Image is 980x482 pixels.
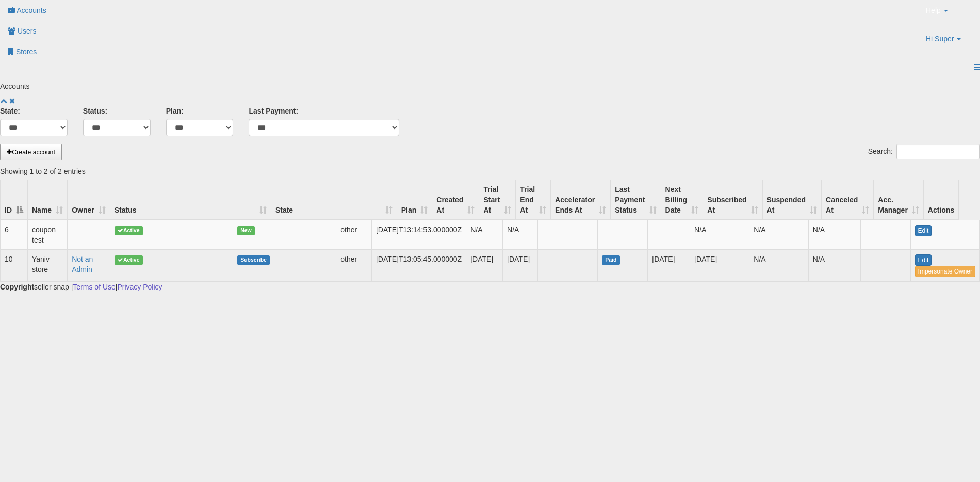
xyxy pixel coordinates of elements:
[115,226,143,235] span: Active
[72,255,93,274] a: Not an Admin
[466,220,503,249] td: N/A
[749,220,808,249] td: N/A
[915,225,932,236] a: Edit
[479,180,516,220] th: Trial Start At: activate to sort column ascending
[602,255,620,264] span: Paid
[611,180,661,220] th: Last Payment Status: activate to sort column ascending
[432,180,479,220] th: Created At: activate to sort column ascending
[18,27,37,35] span: Users
[336,249,372,281] td: other
[117,283,162,291] a: Privacy Policy
[503,249,538,281] td: [DATE]
[249,106,298,116] label: Billing details last updated at:
[926,34,954,44] span: Hi Super
[237,255,270,264] span: Subscribe
[874,180,924,220] th: Acc. Manager: activate to sort column ascending
[763,180,822,220] th: Suspended At: activate to sort column ascending
[690,249,749,281] td: [DATE]
[115,255,143,264] span: Active
[28,220,68,249] td: coupon test
[16,47,37,56] span: Stores
[822,180,874,220] th: Canceled At: activate to sort column ascending
[17,6,46,14] span: Accounts
[809,249,861,281] td: N/A
[28,249,68,281] td: Yaniv store
[271,180,397,220] th: State: activate to sort column ascending
[336,220,372,249] td: other
[83,106,107,116] label: Status:
[648,249,690,281] td: [DATE]
[868,144,980,159] label: Search:
[503,220,538,249] td: N/A
[397,180,433,220] th: Plan: activate to sort column ascending
[237,226,255,235] span: New
[372,220,466,249] td: [DATE]T13:14:53.000000Z
[166,106,184,116] label: Plan:
[1,180,28,220] th: ID: activate to sort column descending
[926,5,941,15] span: Help
[28,180,68,220] th: Name: activate to sort column ascending
[73,283,115,291] a: Terms of Use
[1,249,28,281] td: 10
[924,180,958,220] th: Actions
[1,220,28,249] td: 6
[809,220,861,249] td: N/A
[68,180,110,220] th: Owner: activate to sort column ascending
[110,180,271,220] th: Status: activate to sort column ascending
[661,180,704,220] th: Next Billing Date: activate to sort column ascending
[7,149,55,156] span: Create account
[896,144,980,159] input: Search:
[915,266,975,277] a: Impersonate Owner
[915,254,932,266] a: Edit
[703,180,762,220] th: Subscribed At: activate to sort column ascending
[466,249,503,281] td: [DATE]
[516,180,551,220] th: Trial End At: activate to sort column ascending
[83,119,151,136] select: Billing details last updated at:
[690,220,749,249] td: N/A
[551,180,611,220] th: Accelerator Ends At: activate to sort column ascending
[372,249,466,281] td: [DATE]T13:05:45.000000Z
[749,249,808,281] td: N/A
[918,28,980,57] a: Hi Super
